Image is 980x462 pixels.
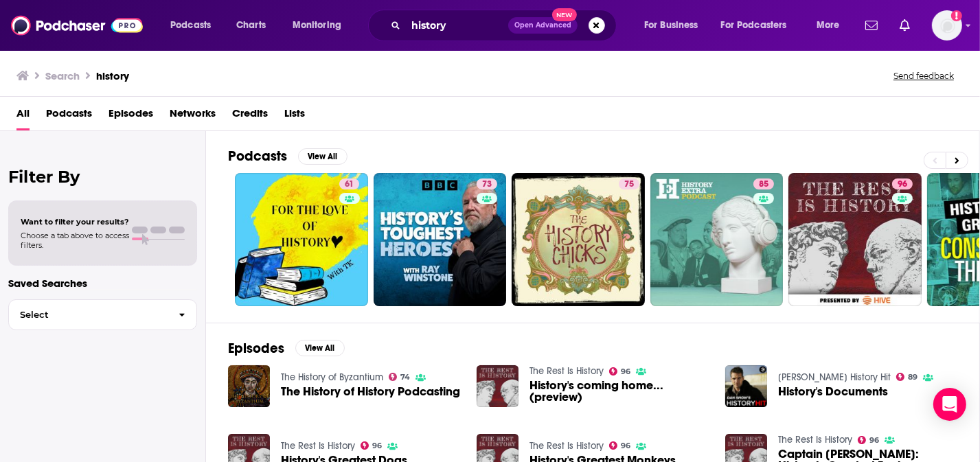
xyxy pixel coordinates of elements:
[514,22,571,29] span: Open Advanced
[644,16,698,35] span: For Business
[8,167,197,187] h2: Filter By
[725,365,767,407] img: History's Documents
[778,371,891,383] a: Dan Snow's History Hit
[933,388,966,421] div: Open Intercom Messenger
[932,10,962,41] button: Show profile menu
[624,178,634,192] span: 75
[508,17,578,34] button: Open AdvancedNew
[609,441,631,450] a: 96
[283,14,359,36] button: open menu
[284,102,305,130] a: Lists
[228,148,287,165] h2: Podcasts
[860,14,883,37] a: Show notifications dropdown
[96,69,129,82] h3: history
[228,365,270,407] img: The History of History Podcasting
[898,178,907,192] span: 96
[281,440,355,452] a: The Rest Is History
[529,440,604,452] a: The Rest Is History
[477,178,497,189] a: 73
[858,436,880,444] a: 96
[759,178,768,192] span: 85
[650,173,784,306] a: 85
[228,340,345,357] a: EpisodesView All
[482,178,492,192] span: 73
[406,14,508,36] input: Search podcasts, credits, & more...
[552,8,577,21] span: New
[529,380,709,403] a: History's coming home... (preview)
[609,367,631,376] a: 96
[361,441,383,450] a: 96
[11,12,143,38] img: Podchaser - Follow, Share and Rate Podcasts
[529,365,604,377] a: The Rest Is History
[45,69,80,82] h3: Search
[712,14,807,36] button: open menu
[16,102,30,130] a: All
[389,373,411,381] a: 74
[892,178,913,189] a: 96
[298,148,347,165] button: View All
[281,386,460,397] a: The History of History Podcasting
[339,178,359,189] a: 61
[295,340,345,356] button: View All
[170,102,216,130] a: Networks
[228,148,347,165] a: PodcastsView All
[21,217,129,227] span: Want to filter your results?
[8,277,197,290] p: Saved Searches
[932,10,962,41] img: User Profile
[477,365,519,407] img: History's coming home... (preview)
[46,102,92,130] a: Podcasts
[9,310,168,319] span: Select
[512,173,645,306] a: 75
[721,16,787,35] span: For Podcasters
[345,178,354,192] span: 61
[635,14,716,36] button: open menu
[951,10,962,21] svg: Add a profile image
[8,299,197,330] button: Select
[228,340,284,357] h2: Episodes
[753,178,774,189] a: 85
[778,386,888,397] a: History's Documents
[235,173,368,306] a: 61
[889,70,958,82] button: Send feedback
[227,14,274,36] a: Charts
[372,443,382,449] span: 96
[400,374,410,380] span: 74
[621,443,630,449] span: 96
[161,14,229,36] button: open menu
[894,14,915,37] a: Show notifications dropdown
[621,369,630,375] span: 96
[236,16,266,35] span: Charts
[778,434,852,446] a: The Rest Is History
[293,16,341,35] span: Monitoring
[381,10,630,41] div: Search podcasts, credits, & more...
[619,178,639,189] a: 75
[374,173,507,306] a: 73
[281,371,383,383] a: The History of Byzantium
[21,231,129,250] span: Choose a tab above to access filters.
[932,10,962,41] span: Logged in as ocharlson
[817,16,840,35] span: More
[896,373,918,381] a: 89
[788,173,922,306] a: 96
[908,374,918,380] span: 89
[109,102,153,130] a: Episodes
[232,102,268,130] a: Credits
[869,437,879,443] span: 96
[170,16,211,35] span: Podcasts
[807,14,857,36] button: open menu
